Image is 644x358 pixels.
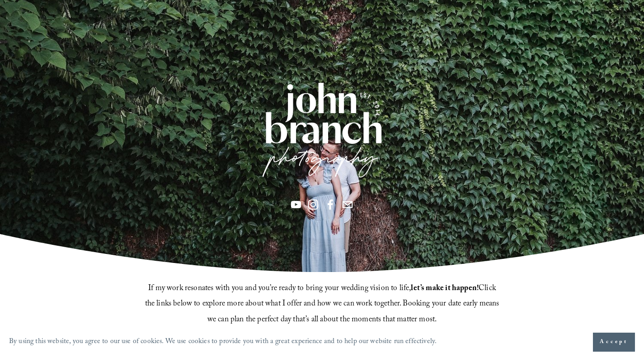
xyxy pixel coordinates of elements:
[145,282,501,327] span: If my work resonates with you and you’re ready to bring your wedding vision to life, Click the li...
[291,199,301,210] a: YouTube
[342,199,353,210] a: info@jbivphotography.com
[325,199,336,210] a: Facebook
[9,335,437,349] p: By using this website, you agree to our use of cookies. We use cookies to provide you with a grea...
[593,333,635,352] button: Accept
[411,282,479,296] strong: let’s make it happen!
[308,199,319,210] a: Instagram
[600,338,628,347] span: Accept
